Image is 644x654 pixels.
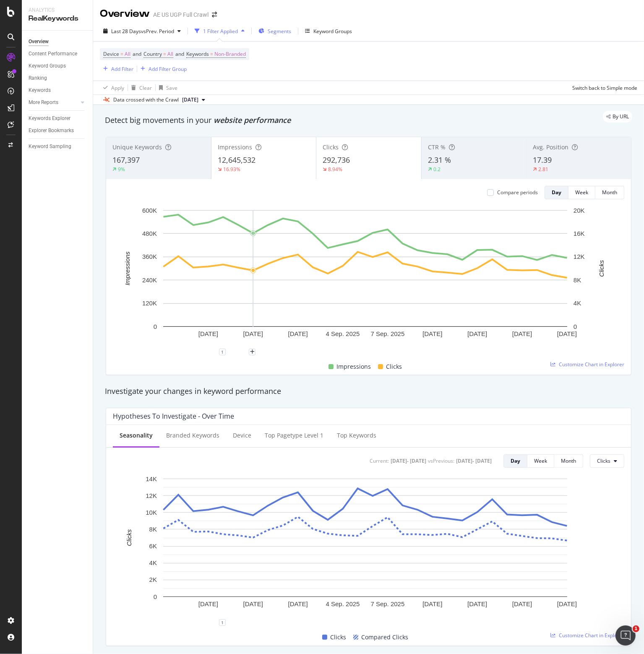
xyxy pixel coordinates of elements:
[326,330,360,337] text: 4 Sep. 2025
[113,474,618,623] svg: A chart.
[29,37,87,46] a: Overview
[268,28,291,35] span: Segments
[179,95,209,105] button: [DATE]
[103,50,119,57] span: Device
[29,37,49,46] div: Overview
[337,362,371,372] span: Impressions
[219,349,226,355] div: 1
[149,526,157,533] text: 8K
[323,155,350,165] span: 292,736
[29,62,66,70] div: Keyword Groups
[503,454,527,468] button: Day
[386,362,402,372] span: Clicks
[113,206,618,352] svg: A chart.
[100,81,124,94] button: Apply
[288,600,308,607] text: [DATE]
[568,186,595,199] button: Week
[218,155,256,165] span: 12,645,532
[574,300,581,307] text: 4K
[574,207,585,214] text: 20K
[370,330,404,337] text: 7 Sep. 2025
[391,457,426,464] div: [DATE] - [DATE]
[120,50,123,57] span: =
[597,457,610,464] span: Clicks
[572,84,637,91] div: Switch back to Simple mode
[422,600,442,607] text: [DATE]
[428,155,451,165] span: 2.31 %
[370,457,389,464] div: Current:
[182,96,198,104] span: 2025 Sep. 19th
[433,166,441,173] div: 0.2
[552,189,561,196] div: Day
[29,74,87,83] a: Ranking
[550,632,624,639] a: Customize Chart in Explorer
[142,276,157,284] text: 240K
[137,64,187,74] button: Add Filter Group
[545,186,568,199] button: Day
[265,431,323,440] div: Top pagetype Level 1
[512,600,532,607] text: [DATE]
[29,50,77,58] div: Content Performance
[146,492,157,499] text: 12K
[166,84,177,91] div: Save
[29,126,74,135] div: Explorer Bookmarks
[133,50,141,57] span: and
[554,454,583,468] button: Month
[511,457,520,464] div: Day
[100,64,133,74] button: Add Filter
[175,50,184,57] span: and
[613,114,629,119] span: By URL
[29,114,70,123] div: Keywords Explorer
[370,600,404,607] text: 7 Sep. 2025
[142,230,157,237] text: 480K
[233,431,251,440] div: Device
[456,457,492,464] div: [DATE] - [DATE]
[249,349,256,355] div: plus
[595,186,624,199] button: Month
[100,7,150,21] div: Overview
[141,28,174,35] span: vs Prev. Period
[191,24,248,38] button: 1 Filter Applied
[156,81,177,94] button: Save
[146,475,157,482] text: 14K
[569,81,637,94] button: Switch back to Simple mode
[223,166,240,173] div: 16.93%
[128,81,152,94] button: Clear
[527,454,554,468] button: Week
[497,189,538,196] div: Compare periods
[29,14,86,23] div: RealKeywords
[214,48,246,60] span: Non-Branded
[29,142,87,151] a: Keyword Sampling
[602,189,617,196] div: Month
[550,361,624,368] a: Customize Chart in Explorer
[105,386,632,397] div: Investigate your changes in keyword performance
[574,230,585,237] text: 16K
[302,24,355,38] button: Keyword Groups
[112,143,162,151] span: Unique Keywords
[574,276,581,284] text: 8K
[149,559,157,566] text: 4K
[29,50,87,58] a: Content Performance
[323,143,339,151] span: Clicks
[29,98,58,107] div: More Reports
[255,24,295,38] button: Segments
[422,330,442,337] text: [DATE]
[198,330,218,337] text: [DATE]
[219,619,226,626] div: 1
[29,7,86,14] div: Analytics
[331,632,347,642] span: Clicks
[467,600,487,607] text: [DATE]
[512,330,532,337] text: [DATE]
[467,330,487,337] text: [DATE]
[559,632,624,639] span: Customize Chart in Explorer
[120,431,153,440] div: Seasonality
[533,155,552,165] span: 17.39
[288,330,308,337] text: [DATE]
[186,50,209,57] span: Keywords
[557,600,577,607] text: [DATE]
[167,48,173,60] span: All
[149,542,157,550] text: 6K
[574,323,577,330] text: 0
[538,166,548,173] div: 2.81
